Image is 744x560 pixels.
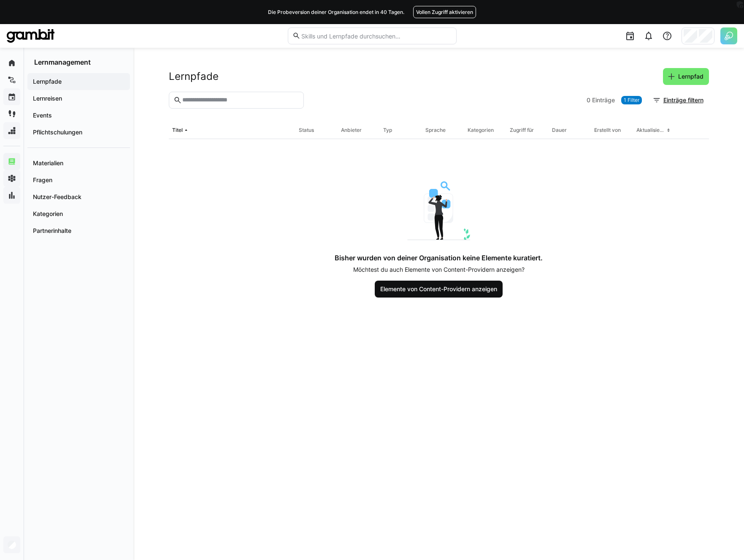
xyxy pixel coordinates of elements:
span: Einträge filtern [662,96,705,104]
div: Erstellt von [594,127,621,134]
span: Lernpfad [677,72,705,81]
div: Aktualisiert am [636,127,665,134]
div: Anbieter [341,127,362,134]
div: Titel [172,127,183,134]
div: Zugriff für [510,127,534,134]
div: Kategorien [468,127,494,134]
h4: Bisher wurden von deiner Organisation keine Elemente kuratiert. [335,254,543,262]
button: Einträge filtern [648,92,709,109]
button: Elemente von Content-Providern anzeigen [375,281,503,298]
span: Die Probeversion deiner Organisation endet in 40 Tagen. [268,9,413,16]
div: Sprache [425,127,446,134]
div: Typ [383,127,392,134]
p: Möchtest du auch Elemente von Content-Providern anzeigen? [353,265,525,274]
span: 0 [587,96,590,104]
h2: Lernpfade [169,70,219,83]
span: Elemente von Content-Providern anzeigen [379,285,498,293]
div: Dauer [552,127,567,134]
input: Skills und Lernpfade durchsuchen… [300,32,452,40]
span: 1 Filter [624,97,639,104]
span: Einträge [592,96,615,104]
button: Lernpfad [663,68,709,85]
button: Vollen Zugriff aktivieren [413,6,476,18]
div: Status [299,127,314,134]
